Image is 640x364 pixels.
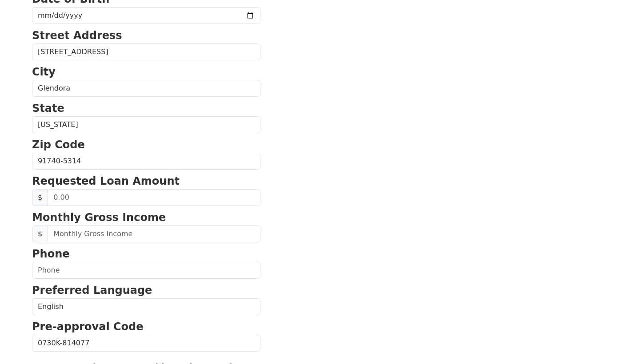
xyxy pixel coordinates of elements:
[32,335,260,352] input: Pre-approval Code
[32,66,56,78] strong: City
[32,80,260,97] input: City
[32,284,152,297] strong: Preferred Language
[48,189,260,206] input: 0.00
[32,138,85,151] strong: Zip Code
[32,210,260,226] p: Monthly Gross Income
[32,320,144,333] strong: Pre-approval Code
[32,153,260,170] input: Zip Code
[32,175,180,187] strong: Requested Loan Amount
[32,226,48,242] span: $
[32,189,48,206] span: $
[32,248,70,260] strong: Phone
[32,102,64,115] strong: State
[48,226,260,242] input: Monthly Gross Income
[32,29,122,42] strong: Street Address
[32,262,260,279] input: Phone
[32,44,260,60] input: Street Address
